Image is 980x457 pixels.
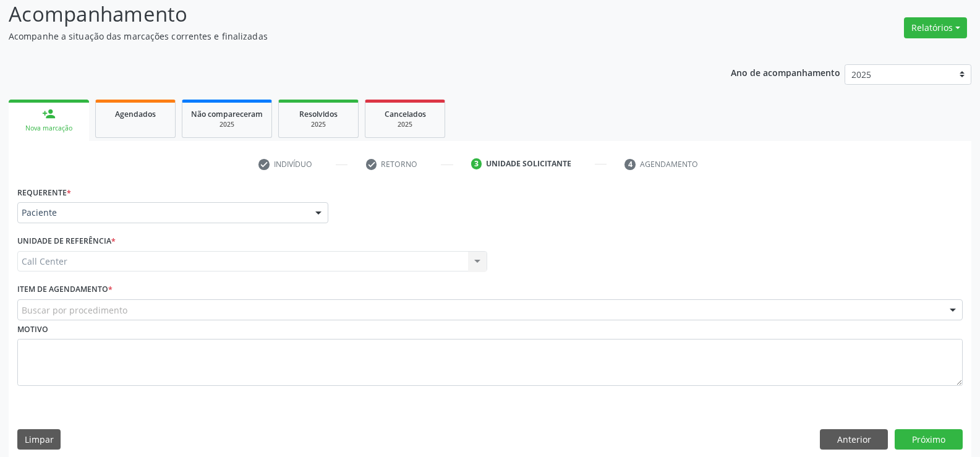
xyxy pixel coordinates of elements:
p: Acompanhe a situação das marcações correntes e finalizadas [9,30,683,43]
div: Unidade solicitante [486,158,571,169]
span: Buscar por procedimento [22,304,127,317]
div: 3 [471,158,482,169]
label: Item de agendamento [17,280,113,299]
p: Ano de acompanhamento [731,64,840,80]
label: Requerente [17,183,71,202]
label: Motivo [17,320,48,340]
div: 2025 [288,120,349,129]
button: Próximo [895,429,963,450]
label: Unidade de referência [17,232,116,251]
span: Cancelados [385,109,426,119]
div: person_add [42,107,56,121]
span: Paciente [22,207,303,219]
div: Nova marcação [17,124,80,133]
span: Resolvidos [299,109,338,119]
div: 2025 [191,120,263,129]
button: Limpar [17,429,61,450]
button: Relatórios [904,17,967,38]
span: Agendados [115,109,156,119]
span: Não compareceram [191,109,263,119]
button: Anterior [820,429,888,450]
div: 2025 [374,120,436,129]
